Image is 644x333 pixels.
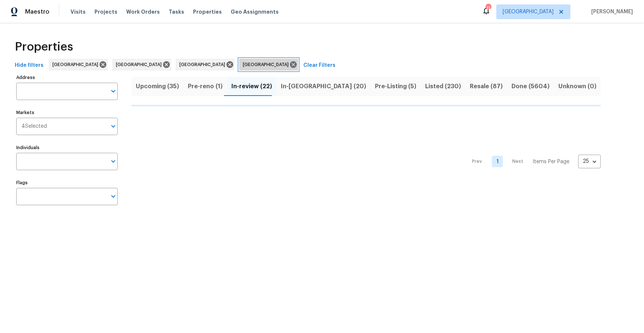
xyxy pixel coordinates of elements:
[465,111,601,213] nav: Pagination Navigation
[70,8,86,16] span: Visits
[52,61,101,68] span: [GEOGRAPHIC_DATA]
[533,158,569,165] p: Items Per Page
[16,110,118,115] label: Markets
[239,59,298,71] div: [GEOGRAPHIC_DATA]
[108,156,118,166] button: Open
[303,61,335,70] span: Clear Filters
[108,121,118,131] button: Open
[108,86,118,96] button: Open
[176,59,235,71] div: [GEOGRAPHIC_DATA]
[25,8,49,16] span: Maestro
[108,191,118,202] button: Open
[126,8,160,16] span: Work Orders
[169,9,184,14] span: Tasks
[188,81,223,92] span: Pre-reno (1)
[16,75,118,80] label: Address
[49,59,108,71] div: [GEOGRAPHIC_DATA]
[16,181,118,185] label: Flags
[136,81,179,92] span: Upcoming (35)
[193,8,222,16] span: Properties
[425,81,461,92] span: Listed (230)
[300,59,338,72] button: Clear Filters
[281,81,366,92] span: In-[GEOGRAPHIC_DATA] (20)
[179,61,228,68] span: [GEOGRAPHIC_DATA]
[15,43,73,51] span: Properties
[231,8,279,16] span: Geo Assignments
[15,61,44,70] span: Hide filters
[512,81,550,92] span: Done (5604)
[243,61,292,68] span: [GEOGRAPHIC_DATA]
[578,152,601,171] div: 25
[12,59,47,72] button: Hide filters
[588,8,633,16] span: [PERSON_NAME]
[492,156,503,167] a: Goto page 1
[558,81,596,92] span: Unknown (0)
[112,59,171,71] div: [GEOGRAPHIC_DATA]
[116,61,165,68] span: [GEOGRAPHIC_DATA]
[486,4,491,12] div: 11
[16,145,118,150] label: Individuals
[375,81,416,92] span: Pre-Listing (5)
[21,123,47,130] span: 4 Selected
[470,81,503,92] span: Resale (87)
[94,8,117,16] span: Projects
[231,81,272,92] span: In-review (22)
[503,8,554,16] span: [GEOGRAPHIC_DATA]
